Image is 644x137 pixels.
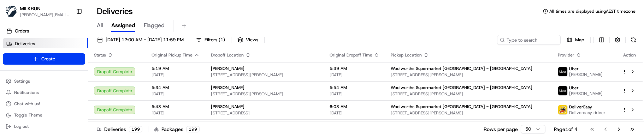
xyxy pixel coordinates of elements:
[569,85,579,91] span: Uber
[6,6,17,17] img: MILKRUN
[211,66,244,71] span: [PERSON_NAME]
[211,91,318,97] span: [STREET_ADDRESS][PERSON_NAME]
[391,66,532,71] span: Woolworths Supermarket [GEOGRAPHIC_DATA] - [GEOGRAPHIC_DATA]
[246,37,258,43] span: Views
[330,52,372,58] span: Original Dropoff Time
[152,110,200,116] span: [DATE]
[97,21,103,30] span: All
[558,86,567,95] img: uber-new-logo.jpeg
[186,126,200,132] div: 199
[391,85,532,90] span: Woolworths Supermarket [GEOGRAPHIC_DATA] - [GEOGRAPHIC_DATA]
[3,3,73,20] button: MILKRUNMILKRUN[PERSON_NAME][EMAIL_ADDRESS][DOMAIN_NAME]
[97,6,133,17] h1: Deliveries
[106,37,184,43] span: [DATE] 12:00 AM - [DATE] 11:59 PM
[14,101,40,107] span: Chat with us!
[211,85,244,90] span: [PERSON_NAME]
[569,110,605,115] span: Delivereasy driver
[234,35,261,45] button: Views
[14,90,39,95] span: Notifications
[94,35,187,45] button: [DATE] 12:00 AM - [DATE] 11:59 PM
[3,88,85,97] button: Notifications
[3,99,85,109] button: Chat with us!
[152,91,200,97] span: [DATE]
[3,121,85,131] button: Log out
[575,37,584,43] span: Map
[554,126,578,133] div: Page 1 of 4
[152,52,193,58] span: Original Pickup Time
[330,91,379,97] span: [DATE]
[330,85,379,90] span: 5:54 AM
[569,91,603,96] span: [PERSON_NAME]
[3,38,88,49] a: Deliveries
[219,37,225,43] span: ( 1 )
[569,72,603,77] span: [PERSON_NAME]
[20,5,41,12] button: MILKRUN
[563,35,587,45] button: Map
[154,126,200,133] div: Packages
[97,126,142,133] div: Deliveries
[558,52,574,58] span: Provider
[330,72,379,78] span: [DATE]
[205,37,225,43] span: Filters
[193,35,228,45] button: Filters(1)
[558,67,567,76] img: uber-new-logo.jpeg
[152,66,200,71] span: 5:19 AM
[211,52,244,58] span: Dropoff Location
[20,12,70,18] button: [PERSON_NAME][EMAIL_ADDRESS][DOMAIN_NAME]
[3,76,85,86] button: Settings
[330,110,379,116] span: [DATE]
[3,110,85,120] button: Toggle Theme
[14,124,29,129] span: Log out
[497,35,561,45] input: Type to search
[111,21,135,30] span: Assigned
[211,104,244,109] span: [PERSON_NAME]
[391,52,422,58] span: Pickup Location
[391,110,546,116] span: [STREET_ADDRESS][PERSON_NAME]
[622,52,637,58] div: Action
[549,8,636,14] span: All times are displayed using AEST timezone
[129,126,142,132] div: 199
[391,72,546,78] span: [STREET_ADDRESS][PERSON_NAME]
[14,78,30,84] span: Settings
[391,104,532,109] span: Woolworths Supermarket [GEOGRAPHIC_DATA] - [GEOGRAPHIC_DATA]
[152,85,200,90] span: 5:34 AM
[3,53,85,65] button: Create
[558,105,567,114] img: delivereasy_logo.png
[569,66,579,72] span: Uber
[94,52,106,58] span: Status
[628,35,638,45] button: Refresh
[484,126,518,133] p: Rows per page
[211,110,318,116] span: [STREET_ADDRESS]
[15,28,29,34] span: Orders
[330,104,379,109] span: 6:03 AM
[14,112,42,118] span: Toggle Theme
[152,72,200,78] span: [DATE]
[152,104,200,109] span: 5:43 AM
[211,72,318,78] span: [STREET_ADDRESS][PERSON_NAME]
[330,66,379,71] span: 5:39 AM
[144,21,165,30] span: Flagged
[15,41,35,47] span: Deliveries
[391,91,546,97] span: [STREET_ADDRESS][PERSON_NAME]
[3,25,88,37] a: Orders
[569,104,592,110] span: DeliverEasy
[41,56,55,62] span: Create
